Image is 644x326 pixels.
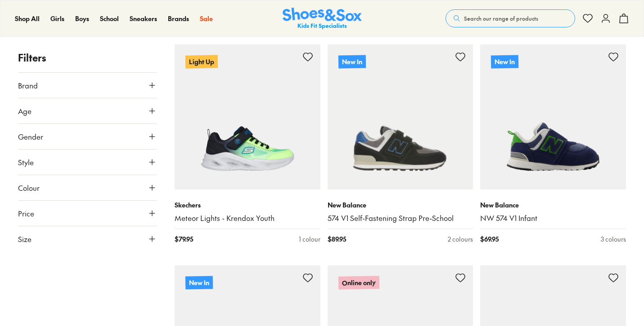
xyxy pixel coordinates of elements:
p: New In [338,55,365,68]
p: New Balance [328,200,473,210]
button: Colour [18,175,157,200]
button: Style [18,150,157,175]
p: New In [185,276,213,290]
span: Gender [18,131,43,142]
a: Boys [75,14,89,23]
a: Sneakers [130,14,157,23]
div: 2 colours [448,234,473,244]
p: Skechers [175,200,320,210]
span: Colour [18,182,40,193]
a: New In [480,44,626,190]
a: 574 V1 Self-Fastening Strap Pre-School [328,213,473,223]
button: Age [18,98,157,123]
button: Price [18,201,157,226]
button: Brand [18,73,157,98]
div: 3 colours [601,234,626,244]
p: Filters [18,50,157,65]
div: 1 colour [299,234,320,244]
span: Age [18,106,32,116]
a: Brands [168,14,189,23]
button: Size [18,226,157,251]
span: $ 69.95 [480,234,499,244]
a: Girls [50,14,64,23]
span: $ 79.95 [175,234,193,244]
span: Price [18,208,34,219]
span: Brand [18,80,38,91]
a: School [100,14,119,23]
button: Search our range of products [446,9,575,27]
p: Light Up [185,54,218,69]
a: Shoes & Sox [283,8,362,30]
span: Search our range of products [464,14,538,22]
p: New Balance [480,200,626,210]
span: Style [18,157,34,167]
a: New In [328,44,473,190]
a: Shop All [15,14,40,23]
a: Light Up [175,44,320,190]
a: Sale [200,14,213,23]
p: Online only [338,276,379,290]
p: New In [491,55,518,68]
img: SNS_Logo_Responsive.svg [283,8,362,30]
span: $ 89.95 [328,234,346,244]
a: NW 574 V1 Infant [480,213,626,223]
button: Gender [18,124,157,149]
span: Size [18,233,32,244]
a: Meteor Lights - Krendox Youth [175,213,320,223]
